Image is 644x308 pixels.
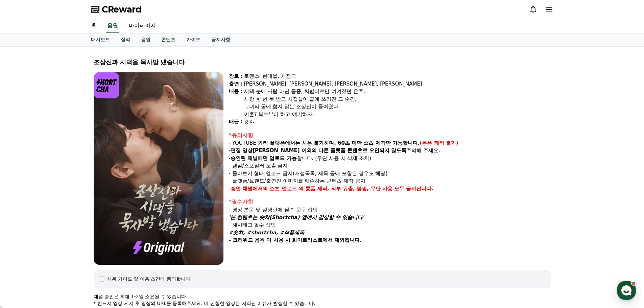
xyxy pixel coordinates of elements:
[229,230,305,236] em: #숏챠, #shortcha, #작품제목
[229,72,243,80] div: 장르 :
[229,237,362,243] strong: - 크리워드 음원 미 사용 시 화이트리스트에서 제외됩니다.
[244,95,551,103] div: 사랑 한 번 못 받고 시집살이 끝에 쓰러진 그 순간,
[244,72,551,80] div: 로맨스, 현대물, 치정극
[102,4,142,15] span: CReward
[244,111,551,118] div: 이혼? 복수부터 하고 얘기하자.
[136,33,156,46] a: 음원
[420,140,458,146] strong: (롱폼 제작 불가)
[229,198,551,206] div: *필수사항
[229,206,551,214] p: - 영상 본문 및 설명란에 필수 문구 삽입
[263,140,420,146] strong: 타 플랫폼에서는 사용 불가하며, 60초 미만 쇼츠 제작만 가능합니다.
[318,147,407,153] strong: 다른 플랫폼 콘텐츠로 오인되지 않도록
[244,103,551,111] div: 그녀의 몸에 참지 않는 조상신이 들어왔다.
[229,118,243,126] div: 배급 :
[86,33,115,46] a: 대시보드
[159,33,178,46] a: 콘텐츠
[305,186,434,192] strong: 롱폼 제작, 외부 유출, 불펌, 무단 사용 모두 금지됩니다.
[244,88,551,95] div: 시댁 눈에 사람 아닌 몸종, 씨받이로만 여겨졌던 은주,
[229,88,243,118] div: 내용 :
[229,139,551,147] p: - YOUTUBE 외
[231,147,317,153] strong: 편집 영상[PERSON_NAME] 이외의
[94,72,120,98] img: logo
[206,33,236,46] a: 공지사항
[123,19,161,33] a: 마이페이지
[86,19,102,33] a: 홈
[91,4,142,15] a: CReward
[229,170,551,177] p: - 몰아보기 형태 업로드 금지(재생목록, 제목 등에 포함된 경우도 해당)
[94,300,551,307] p: * 반드시 영상 게시 후 영상의 URL을 등록해주세요. 미 신청한 영상은 저작권 이슈가 발생할 수 있습니다.
[229,214,364,220] em: '본 컨텐츠는 숏챠(Shortcha) 앱에서 감상할 수 있습니다'
[107,276,192,282] div: 사용 가이드 및 이용 조건에 동의합니다.
[229,185,551,193] p: -
[231,155,297,161] strong: 승인된 채널에만 업로드 가능
[244,80,551,88] div: [PERSON_NAME], [PERSON_NAME], [PERSON_NAME], [PERSON_NAME]
[231,186,304,192] strong: 승인 채널에서의 쇼츠 업로드 외
[115,33,136,46] a: 실적
[106,19,119,33] a: 음원
[94,57,551,67] div: 조상신과 시댁을 묵사발 냈습니다
[94,72,223,265] img: video
[229,162,551,170] p: - 결말/스포일러 노출 금지
[229,155,551,162] p: - 합니다. (무단 사용 시 삭제 조치)
[94,293,551,300] p: 채널 승인은 최대 1-2일 소요될 수 있습니다.
[181,33,206,46] a: 가이드
[229,221,551,229] p: - 해시태그 필수 삽입
[229,177,551,185] p: - 플랫폼/브랜드/출연진 이미지를 훼손하는 콘텐츠 제작 금지
[229,80,243,88] div: 출연 :
[244,118,551,126] div: 숏챠
[229,131,551,139] div: *유의사항
[229,147,551,155] p: - 주의해 주세요.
